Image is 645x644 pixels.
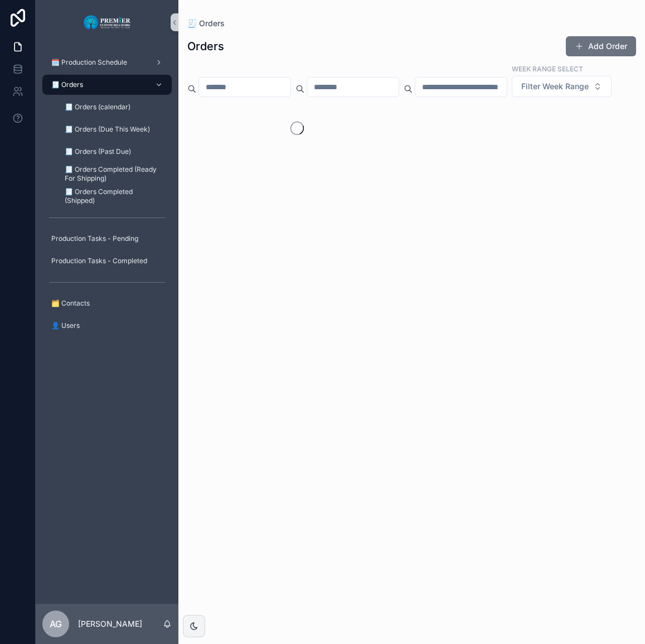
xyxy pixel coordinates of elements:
a: 🧾 Orders [187,18,225,29]
span: Production Tasks - Completed [51,256,147,265]
span: 🧾 Orders Completed (Shipped) [65,187,161,205]
a: 🗂️ Contacts [42,293,172,313]
label: Week Range Select [512,64,583,74]
span: 🧾 Orders (Due This Week) [65,125,150,134]
a: 🧾 Orders (Due This Week) [56,119,172,139]
a: 🧾 Orders (Past Due) [56,142,172,162]
div: scrollable content [36,45,178,350]
a: 🧾 Orders (calendar) [56,97,172,117]
span: 🧾 Orders Completed (Ready For Shipping) [65,165,161,183]
span: 🧾 Orders (Past Due) [65,147,131,156]
span: 🗓️ Production Schedule [51,58,127,67]
a: Production Tasks - Pending [42,229,172,249]
a: 🧾 Orders Completed (Ready For Shipping) [56,164,172,184]
span: Production Tasks - Pending [51,234,138,243]
a: 👤 Users [42,316,172,336]
span: 🧾 Orders [51,80,83,89]
img: App logo [83,13,132,31]
span: 🗂️ Contacts [51,299,90,308]
button: Add Order [566,36,636,56]
p: [PERSON_NAME] [78,618,142,630]
h1: Orders [187,38,224,54]
span: 🧾 Orders (calendar) [65,103,130,112]
a: 🧾 Orders [42,75,172,95]
button: Select Button [512,76,612,97]
a: 🗓️ Production Schedule [42,52,172,72]
span: Filter Week Range [521,81,589,92]
span: 👤 Users [51,321,80,330]
a: 🧾 Orders Completed (Shipped) [56,186,172,206]
span: AG [50,617,62,631]
a: Production Tasks - Completed [42,251,172,271]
